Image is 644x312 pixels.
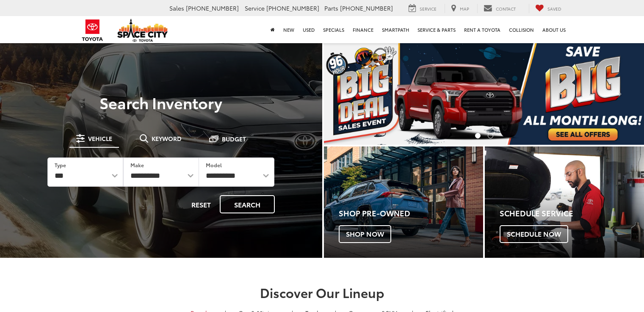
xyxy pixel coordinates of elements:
[402,4,443,13] a: Service
[299,16,319,43] a: Used
[340,4,393,12] span: [PHONE_NUMBER]
[324,146,483,258] a: Shop Pre-Owned Shop Now
[24,285,621,299] h2: Discover Our Lineup
[88,135,112,141] span: Vehicle
[279,16,299,43] a: New
[348,16,378,43] a: Finance
[266,4,319,12] span: [PHONE_NUMBER]
[186,4,239,12] span: [PHONE_NUMBER]
[420,6,437,12] span: Service
[117,19,168,42] img: Space City Toyota
[413,16,460,43] a: Service & Parts
[184,195,218,213] button: Reset
[488,133,493,138] li: Go to slide number 2.
[222,136,246,142] span: Budget
[55,161,66,168] label: Type
[500,225,568,243] span: Schedule Now
[460,16,505,43] a: Rent a Toyota
[324,59,372,128] button: Click to view previous picture.
[445,4,475,13] a: Map
[485,146,644,258] a: Schedule Service Schedule Now
[130,161,144,168] label: Make
[500,209,644,218] h4: Schedule Service
[460,6,469,12] span: Map
[496,6,516,12] span: Contact
[324,146,483,258] div: Toyota
[596,59,644,128] button: Click to view next picture.
[485,146,644,258] div: Toyota
[324,4,338,12] span: Parts
[339,225,391,243] span: Shop Now
[538,16,570,43] a: About Us
[220,195,275,213] button: Search
[378,16,413,43] a: SmartPath
[245,4,265,12] span: Service
[266,16,279,43] a: Home
[319,16,348,43] a: Specials
[206,161,222,168] label: Model
[152,135,182,141] span: Keyword
[529,4,568,13] a: My Saved Vehicles
[547,6,561,12] span: Saved
[475,133,481,138] li: Go to slide number 1.
[477,4,522,13] a: Contact
[77,17,108,44] img: Toyota
[169,4,184,12] span: Sales
[505,16,538,43] a: Collision
[36,94,287,111] h3: Search Inventory
[339,209,483,218] h4: Shop Pre-Owned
